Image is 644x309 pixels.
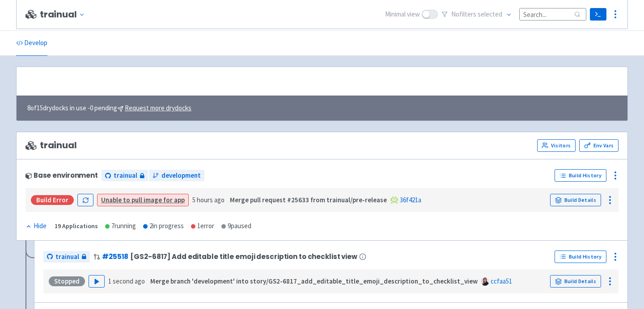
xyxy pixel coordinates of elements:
[191,221,214,231] div: 1 error
[491,277,512,285] a: ccfaa51
[108,277,145,285] time: 1 second ago
[550,275,601,288] a: Build Details
[451,9,502,20] span: No filter s
[478,10,502,18] span: selected
[25,171,98,179] div: Base environment
[519,8,586,20] input: Search...
[579,139,619,152] a: Env Vars
[125,104,191,112] u: Request more drydocks
[590,8,606,21] a: Terminal
[221,221,251,231] div: 9 paused
[43,251,90,263] a: trainual
[143,221,184,231] div: 2 in progress
[31,195,74,205] div: Build Error
[89,275,105,288] button: Play
[25,221,47,231] button: Hide
[192,196,225,204] time: 5 hours ago
[16,31,47,56] a: Develop
[555,251,606,263] a: Build History
[27,103,191,113] span: 8 of 15 drydocks in use - 0 pending
[550,194,601,206] a: Build Details
[102,252,128,261] a: #25518
[161,171,201,181] span: development
[555,169,606,182] a: Build History
[105,221,136,231] div: 7 running
[55,221,98,231] div: 19 Applications
[230,196,387,204] strong: Merge pull request #25633 from trainual/pre-release
[537,139,576,152] a: Visitors
[40,9,89,20] button: trainual
[130,253,357,260] span: [GS2-6817] Add editable title emoji description to checklist view
[55,252,79,262] span: trainual
[102,170,148,182] a: trainual
[101,196,185,204] a: Unable to pull image for app
[385,9,420,20] span: Minimal view
[150,277,478,285] strong: Merge branch 'development' into story/GS2-6817_add_editable_title_emoji_description_to_checklist_...
[25,140,77,150] span: trainual
[114,171,137,181] span: trainual
[149,170,204,182] a: development
[49,276,85,286] div: Stopped
[25,221,47,231] div: Hide
[400,196,421,204] a: 36f421a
